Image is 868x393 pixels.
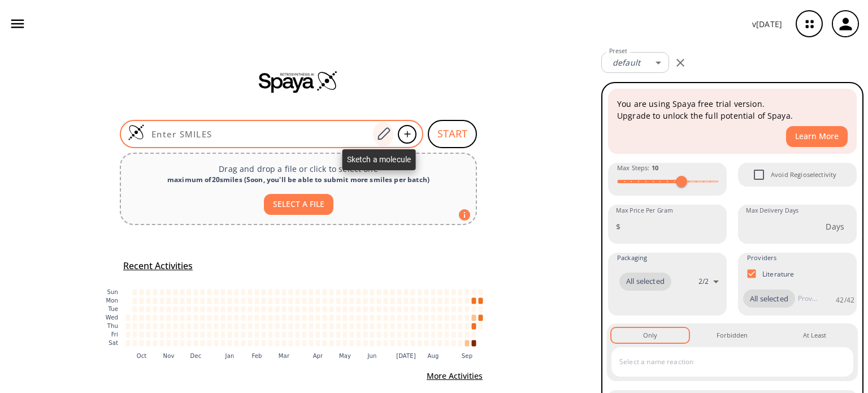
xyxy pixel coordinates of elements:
label: Max Delivery Days [746,206,798,215]
text: Fri [111,331,118,338]
p: Literature [762,269,795,279]
span: Packaging [617,253,647,263]
text: Jun [367,353,376,359]
text: Mon [106,297,118,304]
p: Days [826,221,844,232]
button: Learn More [786,126,848,147]
div: Only [643,330,657,340]
span: Avoid Regioselectivity [747,163,771,187]
text: Mar [279,353,290,359]
button: More Activities [422,366,487,387]
text: Tue [107,306,118,312]
span: All selected [743,293,795,305]
g: cell [126,289,483,346]
p: Drag and drop a file or click to select one [130,163,467,175]
p: $ [616,221,620,232]
text: Sun [107,289,118,295]
div: At Least [803,330,826,340]
div: Sketch a molecule [342,149,416,170]
span: Providers [747,253,776,263]
input: Select a name reaction [617,353,831,371]
p: v [DATE] [752,18,782,30]
button: At Least [776,328,853,343]
button: Forbidden [693,328,771,343]
p: 2 / 2 [698,277,709,286]
em: default [613,57,640,68]
input: Provider name [795,290,820,308]
span: All selected [619,276,671,287]
text: Feb [251,353,262,359]
input: Enter SMILES [145,128,373,140]
img: Logo Spaya [128,124,145,141]
label: Max Price Per Gram [616,206,673,215]
button: SELECT A FILE [264,194,333,215]
text: Aug [428,353,439,359]
text: Oct [137,353,147,359]
span: Max Steps : [617,163,658,173]
text: Apr [313,353,323,359]
label: Preset [609,47,627,55]
text: Jan [225,353,235,359]
button: Only [611,328,689,343]
text: May [339,353,351,359]
text: Sat [108,340,118,346]
text: [DATE] [396,353,416,359]
text: Dec [190,353,202,359]
text: Sep [462,353,472,359]
text: Wed [106,314,118,321]
text: Thu [107,323,118,329]
img: Spaya logo [259,70,338,93]
strong: 10 [652,163,658,172]
g: y-axis tick label [106,289,118,346]
button: Recent Activities [119,257,197,275]
g: x-axis tick label [137,353,473,359]
div: Forbidden [717,330,748,340]
span: Avoid Regioselectivity [771,170,836,180]
button: START [428,120,477,148]
text: Nov [163,353,175,359]
h5: Recent Activities [123,260,193,272]
div: maximum of 20 smiles ( Soon, you'll be able to submit more smiles per batch ) [130,175,467,185]
p: 42 / 42 [836,295,854,305]
p: You are using Spaya free trial version. Upgrade to unlock the full potential of Spaya. [617,98,848,122]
